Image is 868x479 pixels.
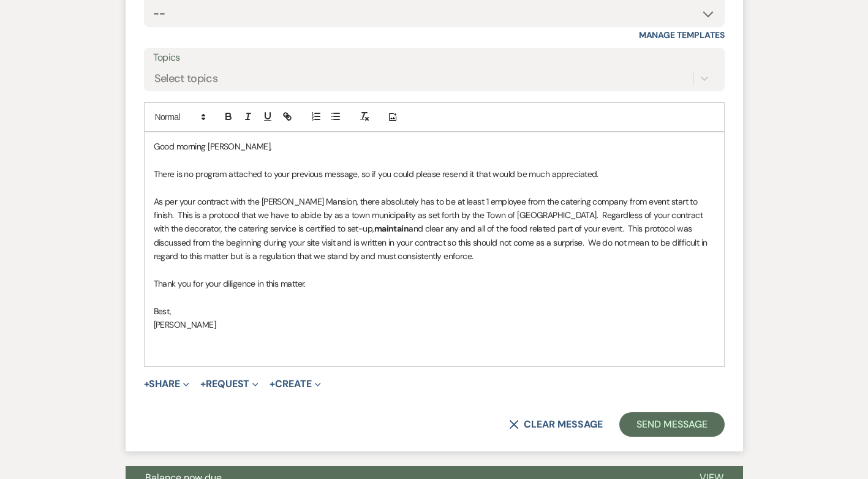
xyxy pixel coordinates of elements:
[154,140,715,153] p: Good morning [PERSON_NAME],
[153,49,715,67] label: Topics
[144,379,190,389] button: Share
[270,379,320,389] button: Create
[200,379,206,389] span: +
[154,304,715,318] p: Best,
[154,195,715,263] p: As per your contract with the [PERSON_NAME] Mansion, there absolutely has to be at least 1 employ...
[154,318,715,331] p: [PERSON_NAME]
[154,167,715,181] p: There is no program attached to your previous message, so if you could please resend it that woul...
[270,379,275,389] span: +
[144,379,149,389] span: +
[154,277,715,290] p: Thank you for your diligence in this matter.
[200,379,259,389] button: Request
[639,29,725,40] a: Manage Templates
[509,420,602,429] button: Clear message
[374,223,409,234] strong: maintain
[154,70,218,86] div: Select topics
[619,412,724,437] button: Send Message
